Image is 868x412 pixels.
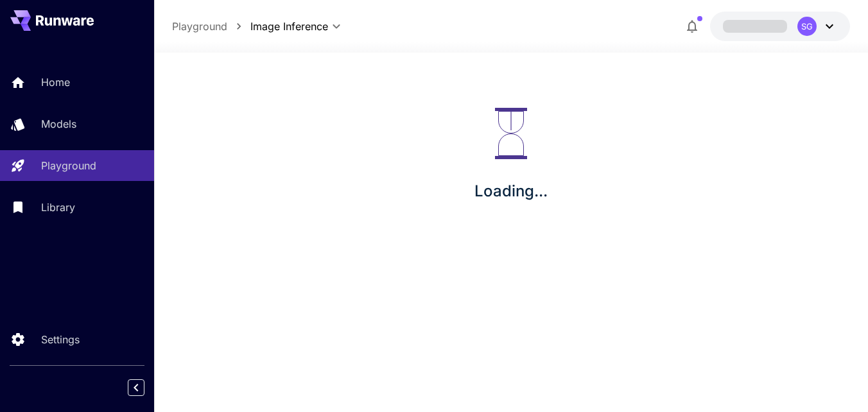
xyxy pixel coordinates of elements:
div: SG [797,17,817,36]
p: Library [41,200,75,215]
nav: breadcrumb [172,19,250,34]
p: Playground [41,158,96,173]
a: Playground [172,19,227,34]
button: SG [710,12,850,41]
p: Settings [41,332,80,347]
button: Collapse sidebar [128,379,144,396]
div: Collapse sidebar [137,376,154,399]
span: Image Inference [250,19,328,34]
p: Loading... [474,180,548,203]
p: Home [41,74,70,90]
p: Models [41,116,76,132]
